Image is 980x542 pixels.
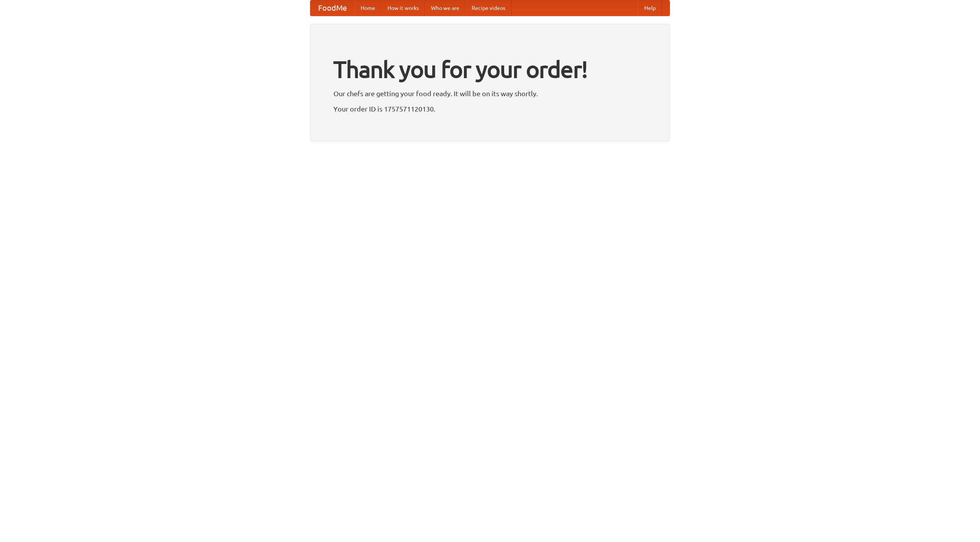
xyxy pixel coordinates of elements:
a: How it works [381,0,425,16]
a: Help [638,0,662,16]
h1: Thank you for your order! [333,51,647,88]
p: Our chefs are getting your food ready. It will be on its way shortly. [333,88,647,99]
a: FoodMe [310,0,354,16]
a: Home [354,0,381,16]
p: Your order ID is 1757571120130. [333,103,647,115]
a: Recipe videos [465,0,511,16]
a: Who we are [425,0,465,16]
